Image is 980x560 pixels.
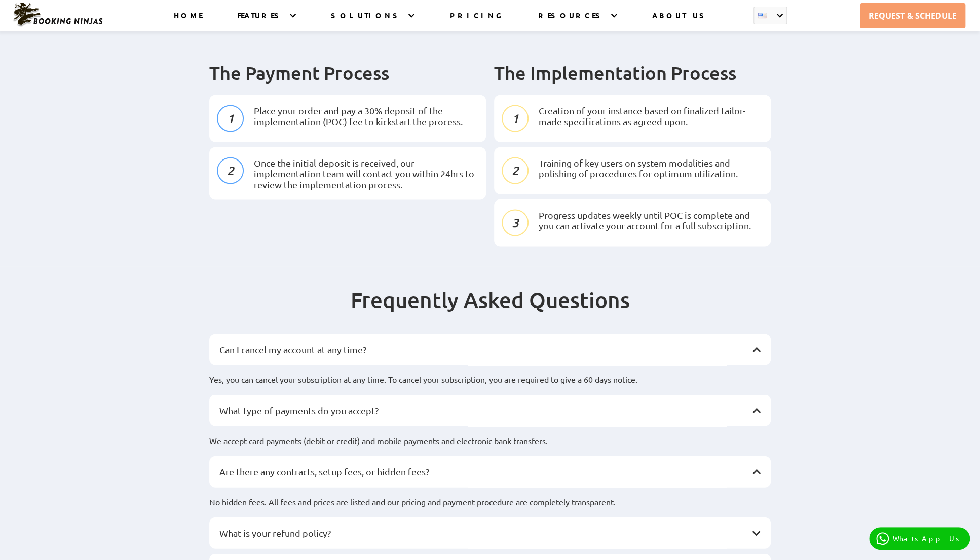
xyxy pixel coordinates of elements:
[219,466,750,477] h3: Are there any contracts, setup fees, or hidden fees?
[219,344,750,355] h3: Can I cancel my account at any time?
[539,105,763,127] p: Creation of your instance based on finalized tailor-made specifications as agreed upon.
[331,11,402,31] a: SOLUTIONS
[254,105,478,127] p: Place your order and pay a 30% deposit of the implementation (POC) fee to kickstart the process.
[219,527,750,538] h3: What is your refund policy?
[12,2,103,27] img: Booking Ninjas Logo
[449,11,503,31] a: PRICING
[254,157,478,190] p: Once the initial deposit is received, our implementation team will contact you within 24hrs to re...
[539,209,763,231] p: Progress updates weekly until POC is complete and you can activate your account for a full subscr...
[539,157,763,179] p: Training of key users on system modalities and polishing of procedures for optimum utilization.
[893,534,963,543] p: WhatsApp Us
[219,405,750,416] h3: What type of payments do you accept?
[869,527,970,550] a: WhatsApp Us
[209,287,771,334] h2: Frequently Asked Questions
[209,436,771,451] p: We accept card payments (debit or credit) and mobile payments and electronic bank transfers.
[652,11,708,31] a: ABOUT US
[209,375,771,389] p: Yes, you can cancel your subscription at any time. To cancel your subscription, you are required ...
[174,11,202,31] a: HOME
[209,497,771,512] p: No hidden fees. All fees and prices are listed and our pricing and payment procedure are complete...
[860,3,965,28] a: REQUEST & SCHEDULE
[237,11,283,31] a: FEATURES
[538,11,605,31] a: RESOURCES
[209,62,486,85] h2: The Payment Process
[494,62,771,85] h2: The Implementation Process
